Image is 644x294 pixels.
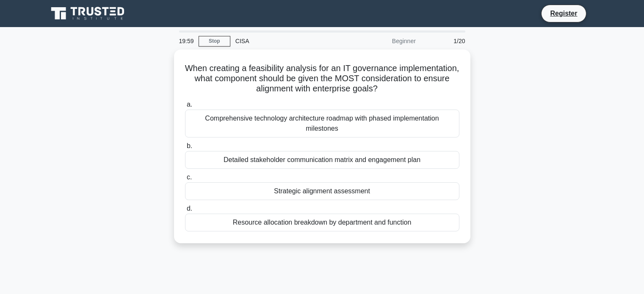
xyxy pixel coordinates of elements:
[187,205,192,212] span: d.
[545,8,582,19] a: Register
[184,63,460,94] h5: When creating a feasibility analysis for an IT governance implementation, what component should b...
[174,33,199,49] div: 19:59
[185,151,459,169] div: Detailed stakeholder communication matrix and engagement plan
[187,142,192,149] span: b.
[347,33,421,49] div: Beginner
[185,214,459,231] div: Resource allocation breakdown by department and function
[187,173,192,181] span: c.
[185,182,459,200] div: Strategic alignment assessment
[185,110,459,137] div: Comprehensive technology architecture roadmap with phased implementation milestones
[187,101,192,108] span: a.
[421,33,470,49] div: 1/20
[230,33,347,49] div: CISA
[199,36,230,47] a: Stop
